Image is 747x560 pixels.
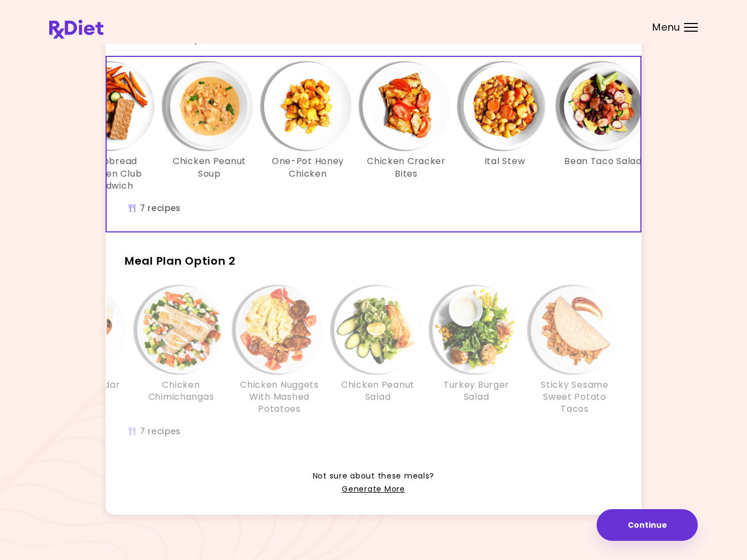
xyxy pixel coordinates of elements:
div: Info - Turkey Burger Salad - Meal Plan Option 2 [427,286,526,416]
h3: Crispbread Chicken Club Sandwich [67,155,155,192]
div: Info - Chicken Peanut Soup - Meal Plan Option 1 (Selected) [160,62,259,192]
span: Not sure about these meals? [313,470,434,483]
h3: Turkey Burger Salad [433,379,520,404]
span: Menu [652,22,680,32]
div: Info - Ital Stew - Meal Plan Option 1 (Selected) [456,62,554,192]
div: Info - Bean Taco Salad - Meal Plan Option 1 (Selected) [554,62,652,192]
h3: Chicken Chimichangas [137,379,225,404]
div: Info - Chicken Cracker Bites - Meal Plan Option 1 (Selected) [357,62,456,192]
h3: Ital Stew [485,155,525,167]
div: Info - Sticky Sesame Sweet Potato Tacos - Meal Plan Option 2 [526,286,624,416]
div: Info - Chicken Nuggets With Mashed Potatoes - Meal Plan Option 2 [230,286,329,416]
h3: Chicken Peanut Soup [166,155,253,180]
div: Info - Chicken Chimichangas - Meal Plan Option 2 [132,286,230,416]
h3: Chicken Cracker Bites [363,155,450,180]
button: Continue [597,509,698,541]
h3: Sticky Sesame Sweet Potato Tacos [531,379,618,416]
a: Generate More [342,483,405,496]
h3: One-Pot Honey Chicken [264,155,352,180]
h3: Chicken Nuggets With Mashed Potatoes [236,379,323,416]
div: Info - Chicken Peanut Salad - Meal Plan Option 2 [329,286,427,416]
h3: Bean Taco Salad [564,155,642,167]
span: Meal Plan Option 2 [125,253,236,269]
h3: Chicken Peanut Salad [334,379,422,404]
img: RxDiet [49,20,103,39]
div: Info - One-Pot Honey Chicken - Meal Plan Option 1 (Selected) [259,62,357,192]
span: Meal Plan Option 1 (Selected) [125,30,301,45]
div: Info - Crispbread Chicken Club Sandwich - Meal Plan Option 1 (Selected) [62,62,160,192]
